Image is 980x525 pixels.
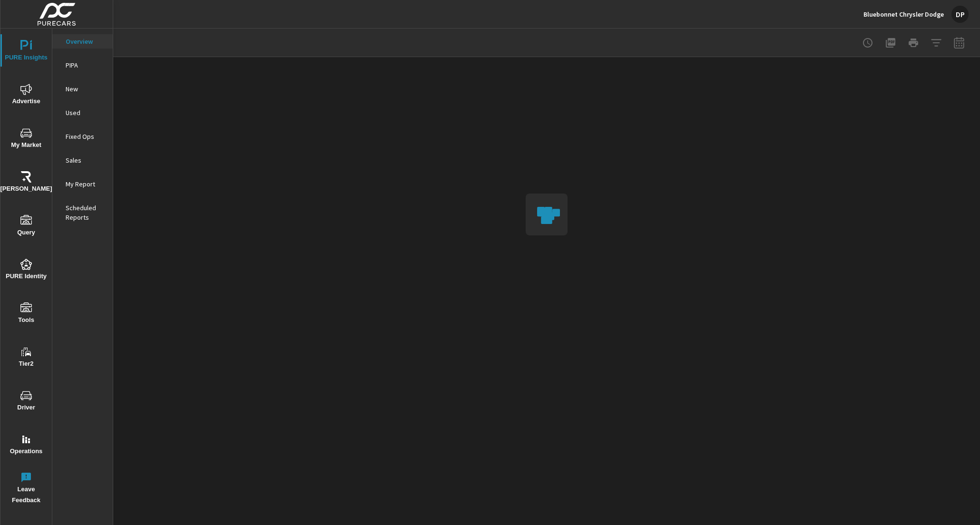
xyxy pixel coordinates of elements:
[52,34,113,49] div: Overview
[66,84,105,94] p: New
[3,302,49,326] span: Tools
[863,10,944,19] p: Bluebonnet Chrysler Dodge
[951,6,969,23] div: DP
[3,434,49,457] span: Operations
[52,153,113,167] div: Sales
[52,82,113,96] div: New
[66,203,105,222] p: Scheduled Reports
[66,108,105,117] p: Used
[52,106,113,120] div: Used
[3,259,49,282] span: PURE Identity
[52,58,113,72] div: PIPA
[66,60,105,70] p: PIPA
[52,129,113,144] div: Fixed Ops
[3,171,49,194] span: [PERSON_NAME]
[3,40,49,63] span: PURE Insights
[3,127,49,151] span: My Market
[3,346,49,369] span: Tier2
[3,215,49,238] span: Query
[66,132,105,141] p: Fixed Ops
[3,472,49,506] span: Leave Feedback
[66,179,105,189] p: My Report
[0,29,52,510] div: nav menu
[3,390,49,413] span: Driver
[66,37,105,46] p: Overview
[52,177,113,191] div: My Report
[3,84,49,107] span: Advertise
[66,156,105,165] p: Sales
[52,201,113,224] div: Scheduled Reports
